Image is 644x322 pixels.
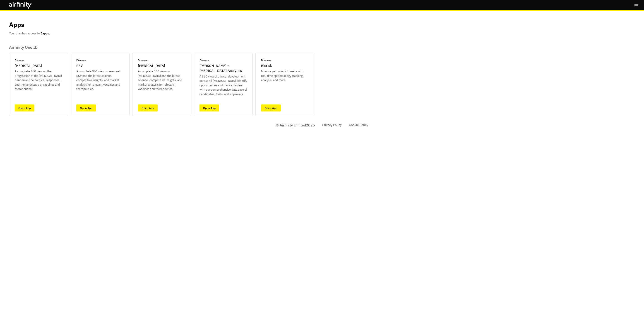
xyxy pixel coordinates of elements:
a: Open App [261,104,281,111]
p: A complete 360 view on [MEDICAL_DATA] and the latest science, competitive insights, and market an... [138,69,185,91]
b: 5 apps. [41,31,50,35]
p: A complete 360 view on the progression of the [MEDICAL_DATA] pandemic, the political responses, a... [15,69,62,91]
p: Your plan has access to [9,31,50,36]
a: Open App [76,104,96,111]
p: Apps [9,20,24,29]
p: Disease [76,58,86,62]
p: © Airfinity Limited 2025 [276,122,315,128]
p: [PERSON_NAME] - [MEDICAL_DATA] Analytics [199,63,247,73]
p: [MEDICAL_DATA] [15,63,42,68]
a: Privacy Policy [322,123,342,127]
p: Disease [138,58,148,62]
a: Open App [15,104,34,111]
a: Open App [138,104,158,111]
a: Cookie Policy [349,123,368,127]
p: Disease [261,58,271,62]
a: Open App [199,104,219,111]
p: Airfinity One ID [9,45,314,50]
p: Monitor pathogenic threats with real time epidemiology tracking, analysis, and more. [261,69,309,82]
p: Disease [199,58,209,62]
p: A 360 view of clinical development across all [MEDICAL_DATA]; identify opportunities and track ch... [199,74,247,97]
p: [MEDICAL_DATA] [138,63,165,68]
p: Biorisk [261,63,272,68]
p: RSV [76,63,83,68]
p: A complete 360 view on seasonal RSV and the latest science, competitive insights, and market anal... [76,69,124,91]
p: Disease [15,58,24,62]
